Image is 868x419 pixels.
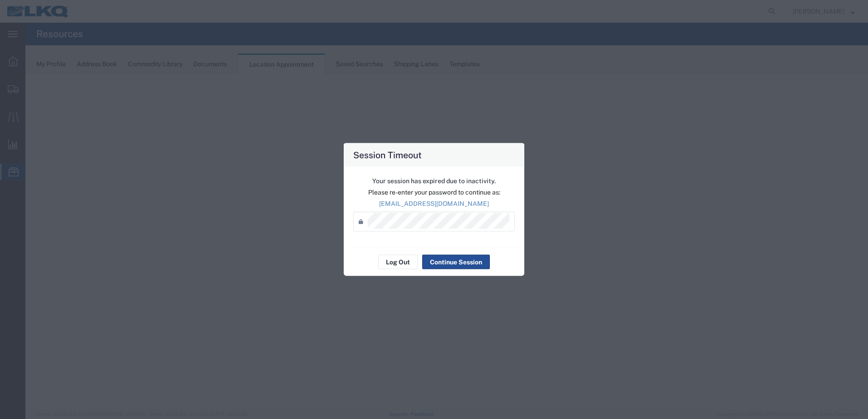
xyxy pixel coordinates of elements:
[353,176,515,186] p: Your session has expired due to inactivity.
[353,148,422,161] h4: Session Timeout
[378,255,418,269] button: Log Out
[422,255,490,269] button: Continue Session
[353,188,515,197] p: Please re-enter your password to continue as:
[353,199,515,209] p: [EMAIL_ADDRESS][DOMAIN_NAME]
